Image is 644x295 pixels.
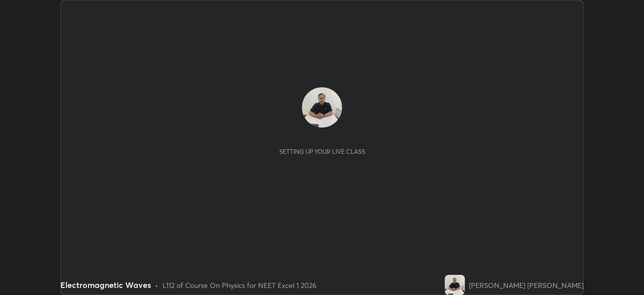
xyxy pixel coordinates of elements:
div: Setting up your live class [279,148,365,155]
div: • [155,280,158,290]
div: L112 of Course On Physics for NEET Excel 1 2026 [163,280,316,290]
div: [PERSON_NAME] [PERSON_NAME] [469,280,584,290]
div: Electromagnetic Waves [60,279,151,291]
img: 41e7887b532e4321b7028f2b9b7873d0.jpg [302,87,342,128]
img: 41e7887b532e4321b7028f2b9b7873d0.jpg [445,275,465,295]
